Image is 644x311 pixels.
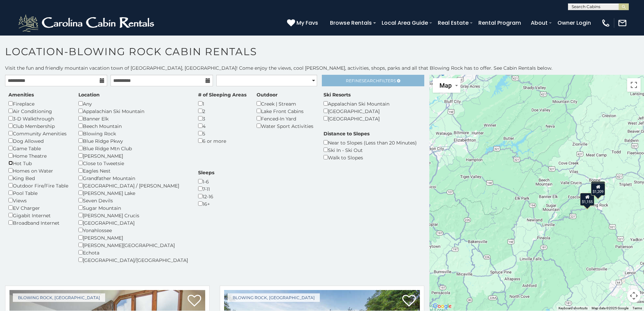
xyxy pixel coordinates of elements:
div: Gigabit Internet [8,212,68,219]
div: Outdoor Fire/Fire Table [8,182,68,189]
div: Club Membership [8,122,68,130]
span: Map [439,82,452,89]
div: [PERSON_NAME] Lake [78,189,188,197]
img: White-1-2.png [17,13,157,33]
label: Ski Resorts [324,91,351,98]
div: Views [8,197,68,204]
div: Eagles Nest [78,167,188,174]
a: Terms (opens in new tab) [633,306,642,310]
div: Ski In - Ski Out [324,146,417,154]
div: 1-6 [198,178,214,185]
div: Broadband Internet [8,219,68,226]
div: [PERSON_NAME][GEOGRAPHIC_DATA] [78,241,188,249]
div: $1,155 [580,193,595,205]
div: [GEOGRAPHIC_DATA] [324,107,389,115]
a: Add to favorites [188,294,201,308]
label: Sleeps [198,169,214,176]
div: Seven Devils [78,197,188,204]
div: Homes on Water [8,167,68,174]
img: phone-regular-white.png [601,18,611,28]
span: Search [362,78,379,83]
div: Close to Tweetsie [78,159,188,167]
div: Near to Slopes (Less than 20 Minutes) [324,139,417,146]
div: Appalachian Ski Mountain [78,107,188,115]
div: Blue Ridge Mtn Club [78,145,188,152]
div: $1,209 [591,183,605,196]
div: Fenced-In Yard [257,115,313,122]
a: Rental Program [475,17,524,29]
div: [GEOGRAPHIC_DATA] / [PERSON_NAME] [78,182,188,189]
label: Distance to Slopes [324,130,369,137]
div: Banner Elk [78,115,188,122]
a: Blowing Rock, [GEOGRAPHIC_DATA] [13,293,105,302]
img: Google [431,302,453,311]
div: 4 [198,122,246,130]
div: Blue Ridge Pkwy [78,137,188,145]
label: Outdoor [257,91,278,98]
a: Owner Login [554,17,594,29]
span: My Favs [296,19,318,27]
div: [GEOGRAPHIC_DATA] [324,115,389,122]
div: Air Conditioning [8,107,68,115]
span: Map data ©2025 Google [592,306,628,310]
div: [PERSON_NAME] [78,152,188,159]
a: My Favs [287,19,320,27]
div: 12-16 [198,193,214,200]
div: [GEOGRAPHIC_DATA] [78,219,188,226]
div: $1,403 [591,181,605,194]
a: Browse Rentals [327,17,375,29]
div: [PERSON_NAME] Crucis [78,212,188,219]
div: EV Charger [8,204,68,212]
div: 3 [198,115,246,122]
div: [PERSON_NAME] [78,234,188,241]
div: Walk to Slopes [324,154,417,161]
a: Blowing Rock, [GEOGRAPHIC_DATA] [228,293,320,302]
div: Water Sport Activities [257,122,313,130]
a: Local Area Guide [378,17,431,29]
a: About [527,17,551,29]
div: Blowing Rock [78,130,188,137]
div: Pool Table [8,189,68,197]
div: Home Theatre [8,152,68,159]
div: Game Table [8,145,68,152]
div: Any [78,100,188,107]
label: Amenities [8,91,34,98]
div: Hot Tub [8,159,68,167]
div: Creek | Stream [257,100,313,107]
div: [GEOGRAPHIC_DATA]/[GEOGRAPHIC_DATA] [78,256,188,264]
div: 16+ [198,200,214,207]
label: Location [78,91,100,98]
div: 5 [198,130,246,137]
label: # of Sleeping Areas [198,91,246,98]
a: Add to favorites [402,294,416,308]
div: Beech Mountain [78,122,188,130]
button: Toggle fullscreen view [627,78,641,92]
a: RefineSearchFilters [322,75,424,86]
div: Fireplace [8,100,68,107]
button: Change map style [433,78,460,93]
a: Open this area in Google Maps (opens a new window) [431,302,453,311]
div: Community Amenities [8,130,68,137]
div: 2 [198,107,246,115]
div: 7-11 [198,185,214,193]
a: Real Estate [434,17,472,29]
div: Appalachian Ski Mountain [324,100,389,107]
span: Refine Filters [346,78,396,83]
div: King Bed [8,174,68,182]
div: 1 [198,100,246,107]
div: 6 or more [198,137,246,145]
img: mail-regular-white.png [618,18,627,28]
div: Sugar Mountain [78,204,188,212]
div: Grandfather Mountain [78,174,188,182]
div: Yonahlossee [78,226,188,234]
div: Dog Allowed [8,137,68,145]
div: Lake Front Cabins [257,107,313,115]
div: Echota [78,249,188,256]
button: Map camera controls [627,289,641,303]
div: 3-D Walkthrough [8,115,68,122]
button: Keyboard shortcuts [558,306,588,311]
